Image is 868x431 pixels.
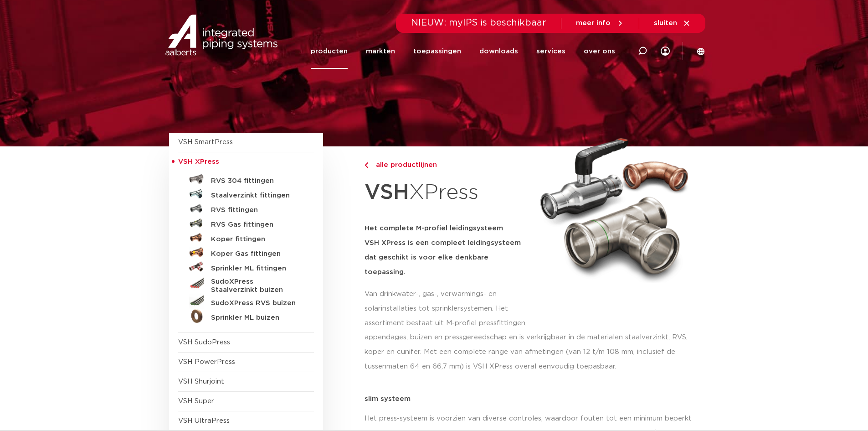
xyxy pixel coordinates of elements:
[365,162,368,168] img: chevron-right.svg
[178,201,314,216] a: RVS fittingen
[370,161,437,168] span: alle productlijnen
[211,278,301,294] h5: SudoXPress Staalverzinkt buizen
[211,235,301,244] h5: Koper fittingen
[178,187,314,201] a: Staalverzinkt fittingen
[178,260,314,274] a: Sprinkler ML fittingen
[178,230,314,245] a: Koper fittingen
[576,19,624,27] a: meer info
[365,395,699,402] p: slim systeem
[178,274,314,294] a: SudoXPress Staalverzinkt buizen
[661,41,670,61] div: my IPS
[178,398,214,405] a: VSH Super
[365,182,409,203] strong: VSH
[365,330,699,374] p: appendages, buizen en pressgereedschap en is verkrijgbaar in de materialen staalverzinkt, RVS, ko...
[178,294,314,309] a: SudoXPress RVS buizen
[365,221,529,280] h5: Het complete M-profiel leidingsysteem VSH XPress is een compleet leidingsysteem dat geschikt is v...
[178,358,235,365] a: VSH PowerPress
[654,19,691,27] a: sluiten
[178,339,230,346] a: VSH SudoPress
[536,34,565,69] a: services
[576,20,611,26] span: meer info
[211,206,301,214] h5: RVS fittingen
[584,34,615,69] a: over ons
[365,160,529,171] a: alle productlijnen
[178,245,314,260] a: Koper Gas fittingen
[211,299,301,307] h5: SudoXPress RVS buizen
[365,287,529,331] p: Van drinkwater-, gas-, verwarmings- en solarinstallaties tot sprinklersystemen. Het assortiment b...
[211,314,301,322] h5: Sprinkler ML buizen
[311,34,615,69] nav: Menu
[178,172,314,187] a: RVS 304 fittingen
[178,139,233,145] a: VSH SmartPress
[178,216,314,230] a: RVS Gas fittingen
[178,158,219,165] span: VSH XPress
[178,309,314,323] a: Sprinkler ML buizen
[366,34,395,69] a: markten
[211,250,301,258] h5: Koper Gas fittingen
[479,34,518,69] a: downloads
[654,20,677,26] span: sluiten
[365,175,529,210] h1: XPress
[211,265,301,273] h5: Sprinkler ML fittingen
[311,34,348,69] a: producten
[178,378,224,385] a: VSH Shurjoint
[178,417,230,424] a: VSH UltraPress
[413,34,461,69] a: toepassingen
[211,192,301,200] h5: Staalverzinkt fittingen
[211,177,301,185] h5: RVS 304 fittingen
[211,221,301,229] h5: RVS Gas fittingen
[411,18,546,27] span: NIEUW: myIPS is beschikbaar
